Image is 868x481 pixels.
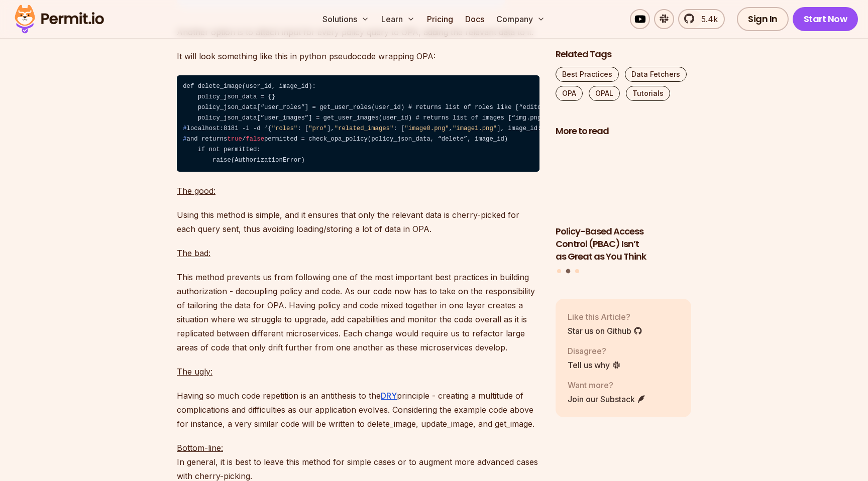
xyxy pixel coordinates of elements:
[10,2,108,36] img: Permit logo
[177,248,210,258] u: The bad:
[568,325,642,337] a: Star us on Github
[737,7,789,31] a: Sign In
[461,9,488,29] a: Docs
[568,311,642,323] p: Like this Article?
[589,86,620,101] a: OPAL
[793,7,858,31] a: Start Now
[177,443,223,453] u: Bottom-line:
[557,269,561,273] button: Go to slide 1
[177,208,539,236] p: Using this method is simple, and it ensures that only the relevant data is cherry-picked for each...
[377,9,419,29] button: Learn
[318,9,373,29] button: Solutions
[423,9,457,29] a: Pricing
[183,136,186,143] span: #
[556,144,691,275] div: Posts
[246,136,264,143] span: false
[568,345,621,357] p: Disagree?
[404,125,449,132] span: "image0.png"
[177,49,539,63] p: It will look something like this in python pseudocode wrapping OPA:
[187,136,264,143] span: and returns /
[453,125,497,132] span: "image1.png"
[566,269,571,274] button: Go to slide 2
[556,144,691,263] li: 2 of 3
[575,269,579,273] button: Go to slide 3
[568,393,646,405] a: Join our Substack
[568,359,621,371] a: Tell us why
[177,75,539,172] code: def delete_image(user_id, image_id): policy_json_data = {} policy_json_data[“user_roles”] = get_u...
[335,125,394,132] span: "related_images"
[568,379,646,391] p: Want more?
[308,125,327,132] span: "pro"
[177,389,539,431] p: Having so much code repetition is an antithesis to the principle - creating a multitude of compli...
[556,48,691,61] h2: Related Tags
[556,125,691,138] h2: More to read
[177,367,212,377] u: The ugly:
[556,225,691,263] h3: Policy-Based Access Control (PBAC) Isn’t as Great as You Think
[492,9,549,29] button: Company
[556,86,583,101] a: OPA
[272,125,297,132] span: "roles"
[695,13,718,25] span: 5.4k
[227,136,242,143] span: true
[678,9,725,29] a: 5.4k
[556,144,691,220] img: Policy-Based Access Control (PBAC) Isn’t as Great as You Think
[556,67,619,82] a: Best Practices
[625,67,687,82] a: Data Fetchers
[177,186,215,196] u: The good:
[187,125,726,132] span: localhost:8181 -i -d ‘{ : [ ], : [ , ], image_id: “image2.png”}’ -H
[183,125,186,132] span: #
[381,391,397,401] a: DRY
[177,270,539,354] p: This method prevents us from following one of the most important best practices in building autho...
[626,86,670,101] a: Tutorials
